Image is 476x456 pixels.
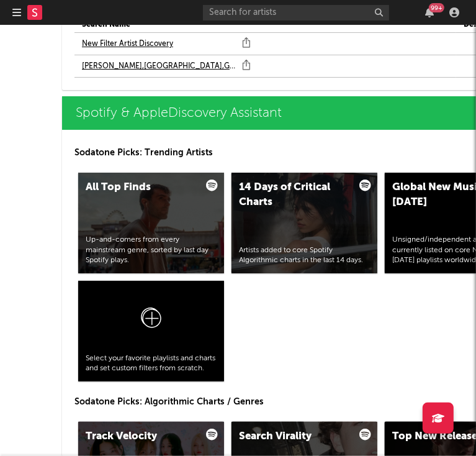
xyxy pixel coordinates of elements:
div: Artists added to core Spotify Algorithmic charts in the last 14 days. [239,245,370,267]
div: All Top Finds [86,180,191,195]
div: 14 Days of Critical Charts [239,180,344,210]
div: Track Velocity [86,429,191,444]
div: Search Virality [239,429,344,444]
a: 14 Days of Critical ChartsArtists added to core Spotify Algorithmic charts in the last 14 days. [231,173,377,273]
a: New Filter Artist Discovery [82,37,173,52]
div: Select your favorite playlists and charts and set custom filters from scratch. [86,353,217,375]
a: [PERSON_NAME],[GEOGRAPHIC_DATA],G Filter [82,59,236,74]
button: 99+ [425,7,434,17]
th: Search Name [74,17,456,33]
a: All Top FindsUp-and-comers from every mainstream genre, sorted by last day Spotify plays. [78,173,224,273]
input: Search for artists [203,5,389,21]
div: Up-and-comers from every mainstream genre, sorted by last day Spotify plays. [86,235,217,266]
a: Select your favorite playlists and charts and set custom filters from scratch. [78,281,224,381]
div: 99 + [429,3,444,12]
